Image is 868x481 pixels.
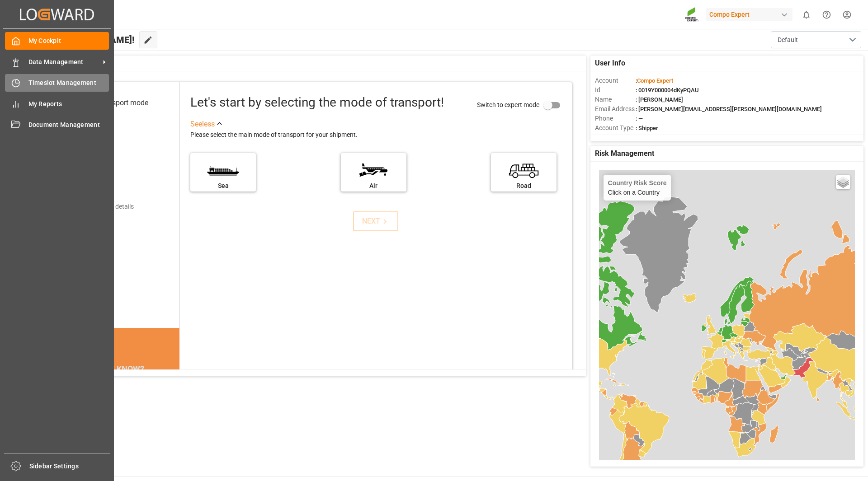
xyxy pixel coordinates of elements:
span: Default [778,35,798,45]
span: Email Address [595,104,636,114]
button: Compo Expert [706,6,796,23]
span: Risk Management [595,148,654,159]
h4: Country Risk Score [608,179,667,187]
div: Sea [195,181,251,191]
span: Account Type [595,123,636,133]
img: Screenshot%202023-09-29%20at%2010.02.21.png_1712312052.png [685,7,699,23]
a: My Reports [5,95,109,112]
span: My Reports [28,99,109,109]
span: User Info [595,58,625,69]
span: Timeslot Management [28,78,109,88]
span: : 0019Y000004dKyPQAU [636,87,699,93]
span: : [636,77,673,84]
span: : [PERSON_NAME][EMAIL_ADDRESS][PERSON_NAME][DOMAIN_NAME] [636,106,822,112]
span: Id [595,85,636,95]
span: Switch to expert mode [477,101,539,108]
button: show 0 new notifications [796,5,816,25]
span: Hello [PERSON_NAME]! [38,31,135,48]
span: Document Management [28,120,109,130]
a: Document Management [5,116,109,134]
span: Sidebar Settings [29,462,110,471]
div: Let's start by selecting the mode of transport! [190,93,444,112]
button: NEXT [353,211,398,231]
button: Help Center [816,5,837,25]
span: Compo Expert [637,77,673,84]
div: Click on a Country [608,179,667,196]
a: Timeslot Management [5,74,109,92]
div: NEXT [362,216,390,227]
span: Name [595,95,636,104]
div: Road [495,181,552,191]
span: My Cockpit [28,36,109,46]
div: See less [190,119,215,130]
span: : — [636,115,643,122]
span: Phone [595,114,636,123]
div: Compo Expert [706,8,793,21]
button: open menu [771,31,861,48]
span: Data Management [28,57,100,67]
div: Air [345,181,402,191]
a: My Cockpit [5,32,109,50]
div: DID YOU KNOW? [49,360,179,378]
a: Layers [836,175,850,189]
div: Please select the main mode of transport for your shipment. [190,130,566,140]
span: : [PERSON_NAME] [636,96,683,103]
span: Account [595,76,636,85]
span: : Shipper [636,125,658,131]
